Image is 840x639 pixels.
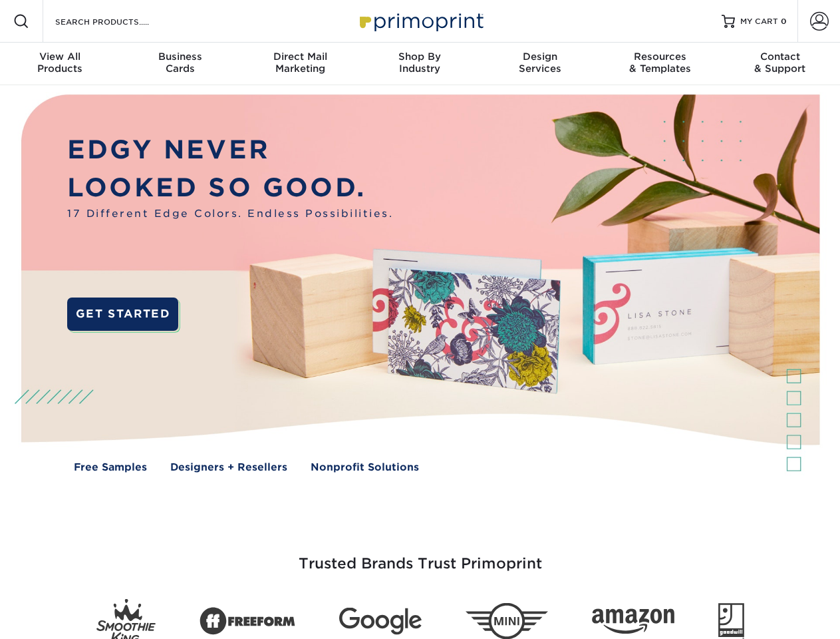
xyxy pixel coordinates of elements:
span: 17 Different Edge Colors. Endless Possibilities. [67,206,393,222]
a: Direct MailMarketing [240,43,360,85]
input: SEARCH PRODUCTS..... [54,13,184,29]
div: & Support [720,51,840,75]
a: Nonprofit Solutions [311,460,419,475]
a: Designers + Resellers [170,460,287,475]
p: EDGY NEVER [67,131,393,169]
a: Shop ByIndustry [360,43,480,85]
div: Services [480,51,600,75]
a: Resources& Templates [600,43,720,85]
div: Industry [360,51,480,75]
a: BusinessCards [120,43,239,85]
span: MY CART [740,16,778,27]
a: Free Samples [74,460,147,475]
img: Goodwill [718,603,744,639]
a: Contact& Support [720,43,840,85]
span: Resources [600,51,720,63]
span: Business [120,51,239,63]
a: DesignServices [480,43,600,85]
span: Contact [720,51,840,63]
span: Design [480,51,600,63]
img: Amazon [592,609,674,634]
span: Direct Mail [240,51,360,63]
img: Primoprint [354,7,487,35]
a: GET STARTED [67,298,178,331]
span: 0 [781,17,787,26]
div: Cards [120,51,239,75]
img: Google [339,608,422,635]
span: Shop By [360,51,480,63]
div: & Templates [600,51,720,75]
h3: Trusted Brands Trust Primoprint [31,523,809,588]
p: LOOKED SO GOOD. [67,169,393,207]
div: Marketing [240,51,360,75]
